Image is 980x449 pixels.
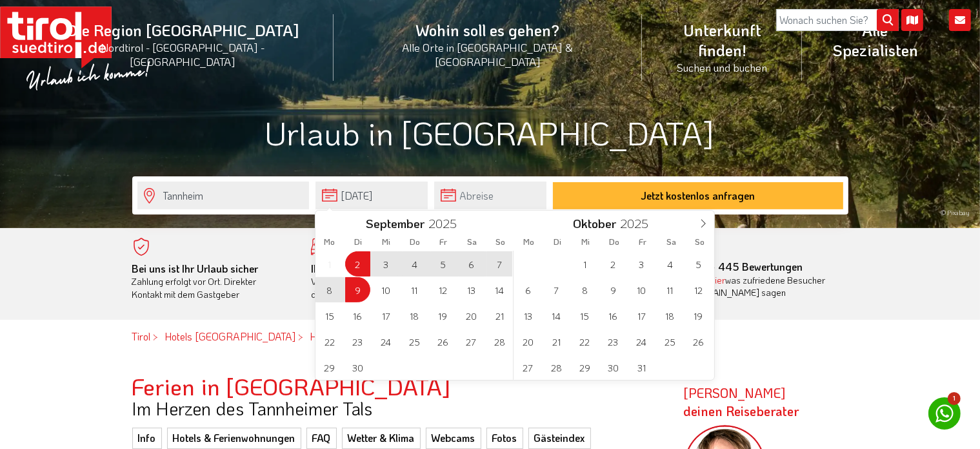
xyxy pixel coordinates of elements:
[685,238,714,246] span: So
[686,251,711,277] span: Oktober 5, 2025
[430,329,455,354] span: September 26, 2025
[317,251,342,277] span: September 1, 2025
[601,277,626,302] span: Oktober 9, 2025
[306,428,337,448] a: FAQ
[686,329,711,354] span: Oktober 26, 2025
[344,238,372,246] span: Di
[317,277,342,302] span: September 8, 2025
[374,329,399,354] span: September 24, 2025
[459,329,484,354] span: September 27, 2025
[459,303,484,328] span: September 20, 2025
[684,384,800,419] strong: [PERSON_NAME]
[657,251,683,277] span: Oktober 4, 2025
[553,182,843,209] button: Jetzt kostenlos anfragen
[928,397,961,430] a: 1
[457,238,486,246] span: Sa
[374,303,399,328] span: September 17, 2025
[686,277,711,302] span: Oktober 12, 2025
[132,262,259,275] b: Bei uns ist Ihr Urlaub sicher
[802,6,948,74] a: Alle Spezialisten
[345,303,370,328] span: September 16, 2025
[426,428,481,448] a: Webcams
[572,238,600,246] span: Mi
[402,329,427,354] span: September 25, 2025
[311,262,445,275] b: Ihr Traumurlaub beginnt hier!
[132,373,665,399] h2: Ferien in [GEOGRAPHIC_DATA]
[628,238,657,246] span: Fr
[600,238,628,246] span: Do
[572,329,597,354] span: Oktober 22, 2025
[629,303,654,328] span: Oktober 17, 2025
[515,277,541,302] span: Oktober 6, 2025
[425,215,467,231] input: Year
[402,303,427,328] span: September 18, 2025
[430,303,455,328] span: September 19, 2025
[572,355,597,380] span: Oktober 29, 2025
[544,303,569,328] span: Oktober 14, 2025
[487,303,512,328] span: September 21, 2025
[686,303,711,328] span: Oktober 19, 2025
[669,260,803,273] b: - 445 Bewertungen
[572,303,597,328] span: Oktober 15, 2025
[572,277,597,302] span: Oktober 8, 2025
[629,277,654,302] span: Oktober 10, 2025
[515,329,541,354] span: Oktober 20, 2025
[132,399,665,419] h3: Im Herzen des Tannheimer Tals
[528,428,591,448] a: Gästeindex
[642,6,802,89] a: Unterkunft finden!Suchen und buchen
[429,238,457,246] span: Fr
[311,262,471,301] div: Von der Buchung bis zum Aufenthalt, der gesamte Ablauf ist unkompliziert
[366,218,425,230] span: September
[948,392,961,405] span: 1
[684,402,800,419] span: deinen Reiseberater
[657,303,683,328] span: Oktober 18, 2025
[345,355,370,380] span: September 30, 2025
[132,329,151,343] a: Tirol
[430,277,455,302] span: September 12, 2025
[487,329,512,354] span: September 28, 2025
[601,355,626,380] span: Oktober 30, 2025
[657,277,683,302] span: Oktober 11, 2025
[374,251,399,277] span: September 3, 2025
[374,277,399,302] span: September 10, 2025
[487,277,512,302] span: September 14, 2025
[402,251,427,277] span: September 4, 2025
[430,251,455,277] span: September 5, 2025
[345,277,370,302] span: September 9, 2025
[629,355,654,380] span: Oktober 31, 2025
[515,303,541,328] span: Oktober 13, 2025
[315,238,344,246] span: Mo
[543,238,572,246] span: Di
[310,329,405,343] a: Hotels Tannheimer Tal
[544,277,569,302] span: Oktober 7, 2025
[657,329,683,354] span: Oktober 25, 2025
[137,182,309,209] input: Wo soll's hingehen?
[629,329,654,354] span: Oktober 24, 2025
[315,182,428,209] input: Anreise
[616,215,659,231] input: Year
[486,238,514,246] span: So
[342,428,421,448] a: Wetter & Klima
[345,329,370,354] span: September 23, 2025
[401,238,429,246] span: Do
[544,329,569,354] span: Oktober 21, 2025
[334,6,642,83] a: Wohin soll es gehen?Alle Orte in [GEOGRAPHIC_DATA] & [GEOGRAPHIC_DATA]
[32,6,334,83] a: Die Region [GEOGRAPHIC_DATA]Nordtirol - [GEOGRAPHIC_DATA] - [GEOGRAPHIC_DATA]
[132,115,848,151] h1: Urlaub in [GEOGRAPHIC_DATA]
[317,329,342,354] span: September 22, 2025
[515,355,541,380] span: Oktober 27, 2025
[402,277,427,302] span: September 11, 2025
[629,251,654,277] span: Oktober 3, 2025
[165,329,296,343] a: Hotels [GEOGRAPHIC_DATA]
[657,60,786,74] small: Suchen und buchen
[669,274,829,299] div: was zufriedene Besucher über [DOMAIN_NAME] sagen
[657,238,685,246] span: Sa
[132,428,162,448] a: Info
[372,238,401,246] span: Mi
[601,329,626,354] span: Oktober 23, 2025
[901,9,923,31] i: Karte öffnen
[573,218,616,230] span: Oktober
[317,355,342,380] span: September 29, 2025
[132,262,292,301] div: Zahlung erfolgt vor Ort. Direkter Kontakt mit dem Gastgeber
[459,251,484,277] span: September 6, 2025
